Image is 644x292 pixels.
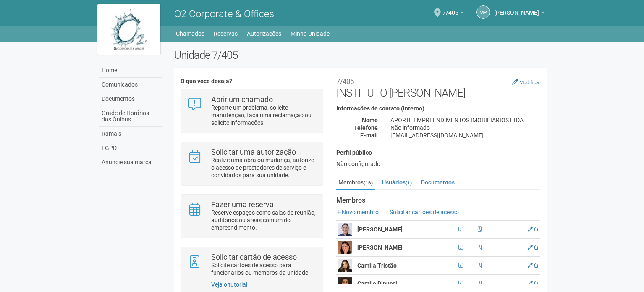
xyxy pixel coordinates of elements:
strong: Telefone [354,124,378,131]
a: Excluir membro [534,281,538,287]
a: Home [99,63,162,78]
h2: INSTITUTO [PERSON_NAME] [336,74,540,99]
strong: E-mail [360,132,378,139]
h4: O que você deseja? [181,78,323,84]
strong: Fazer uma reserva [211,200,274,209]
a: [PERSON_NAME] [494,11,545,17]
img: user.png [338,223,352,236]
p: Reserve espaços como salas de reunião, auditórios ou áreas comum do empreendimento. [211,209,317,231]
div: APORTE EMPREENDIMENTOS IMOBILIARIOS LTDA [384,116,547,124]
a: Documentos [99,92,162,106]
a: Grade de Horários dos Ônibus [99,106,162,127]
a: Excluir membro [534,245,538,250]
p: Solicite cartões de acesso para funcionários ou membros da unidade. [211,261,317,276]
div: Não informado [384,124,547,132]
a: MP [476,5,490,19]
img: user.png [338,277,352,290]
a: Solicitar cartão de acesso Solicite cartões de acesso para funcionários ou membros da unidade. [187,253,316,276]
a: Editar membro [528,281,533,287]
a: 7/405 [442,11,464,17]
a: Veja o tutorial [211,281,247,288]
a: Membros(16) [336,176,375,190]
a: Usuários(1) [380,176,414,189]
a: Editar membro [528,245,533,250]
strong: [PERSON_NAME] [357,244,403,251]
small: (1) [406,180,412,186]
a: Excluir membro [534,263,538,268]
a: Ramais [99,127,162,141]
a: Novo membro [336,209,379,216]
span: Marcia Porto [494,1,539,16]
p: Realize uma obra ou mudança, autorize o acesso de prestadores de serviço e convidados para sua un... [211,156,317,179]
a: Autorizações [247,28,281,39]
h4: Perfil público [336,150,540,156]
div: Não configurado [336,160,540,168]
a: LGPD [99,141,162,155]
a: Modificar [512,79,540,85]
strong: Camile Dinucci [357,280,397,287]
a: Solicitar uma autorização Realize uma obra ou mudança, autorize o acesso de prestadores de serviç... [187,148,316,179]
small: Modificar [519,79,540,85]
a: Anuncie sua marca [99,155,162,169]
a: Documentos [419,176,457,189]
h4: Informações de contato (interno) [336,105,540,112]
a: Comunicados [99,78,162,92]
strong: [PERSON_NAME] [357,226,403,233]
strong: Nome [362,117,378,124]
img: user.png [338,241,352,254]
a: Abrir um chamado Reporte um problema, solicite manutenção, faça uma reclamação ou solicite inform... [187,96,316,126]
small: (16) [364,180,373,186]
strong: Camila Tristão [357,262,397,269]
a: Chamados [176,28,204,39]
strong: Membros [336,197,540,204]
a: Fazer uma reserva Reserve espaços como salas de reunião, auditórios ou áreas comum do empreendime... [187,201,316,231]
div: [EMAIL_ADDRESS][DOMAIN_NAME] [384,132,547,139]
a: Solicitar cartões de acesso [384,209,459,216]
p: Reporte um problema, solicite manutenção, faça uma reclamação ou solicite informações. [211,104,317,126]
img: logo.jpg [97,4,160,55]
a: Editar membro [528,263,533,268]
strong: Abrir um chamado [211,95,273,104]
a: Excluir membro [534,226,538,232]
span: O2 Corporate & Offices [174,8,274,20]
strong: Solicitar uma autorização [211,147,296,156]
a: Reservas [214,28,238,39]
img: user.png [338,259,352,272]
h2: Unidade 7/405 [174,49,547,61]
a: Minha Unidade [291,28,330,39]
span: 7/405 [442,1,458,16]
small: 7/405 [336,77,354,86]
strong: Solicitar cartão de acesso [211,253,297,261]
a: Editar membro [528,226,533,232]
